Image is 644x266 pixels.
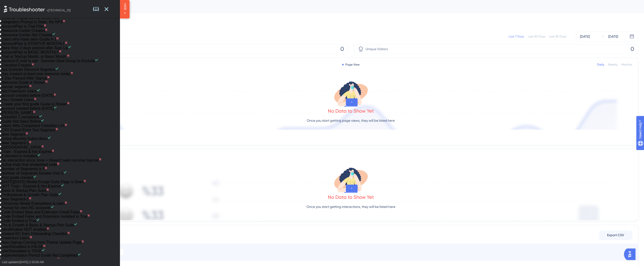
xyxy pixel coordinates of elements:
[1,206,51,210] div: Prompt for zero RC accounts
[1,63,32,67] div: Checklist Created
[608,34,618,39] div: [DATE]
[1,50,59,54] div: AccountPlan is BASIC MONTHLY
[1,67,55,72] div: Not Summer Discount Segment
[1,210,80,214] div: Code Embed false and Extension Install False
[1,124,65,128] div: Users Who Completed Checklist Lvl1
[1,33,52,37] div: Resource Center Not Created
[1,24,44,29] div: AccountPlan is Trial Plan
[1,59,95,63] div: Account E-mail is not - Summer Deal Group to Exclude
[1,258,57,262] div: Efehan - Subscribers > 2 months
[1,150,52,154] div: Trials - Expired & Not Expired
[1,214,88,219] div: Code Embed False and Extension Installed is True
[1,167,45,171] div: Number of Segments is 0
[1,163,57,167] div: Active trials that embedded code
[624,247,638,261] iframe: UserGuiding AI Assistant Launcher
[1,76,47,80] div: 5 Day Passed After Signup
[1,184,61,188] div: NOT Trials - Expired & Not Expired
[1,119,41,124] div: Guide Not Seen Before
[549,35,566,38] div: Last 90 Days
[123,3,127,10] span: HIDE
[1,158,99,163] div: No interaction since June + Haven't seen summer banner
[1,46,68,50] div: More than 2 days passed after Sign Up
[1,253,78,258] div: Implementation Period Guide Not Completed
[1,20,63,24] div: Integration Prompt is Seen, No NPS
[340,45,344,53] span: 0
[1,128,56,132] div: CSV Export Error Test Segment
[342,63,360,66] div: Page View
[11,1,30,7] span: Need Help?
[1,72,71,76] div: Has created at least one resource center
[1,249,42,253] div: userIDenabled is TRUE
[1,85,29,89] div: banner segment
[597,63,604,66] div: Daily
[1,111,33,115] div: [PERSON_NAME]
[1,236,30,240] div: Freemium Users
[1,102,67,106] div: Create your first guide Guide is Shown
[1,227,47,232] div: Identification NOT enabled
[1,171,64,175] div: Number of Segments Greater than 0
[1,201,65,206] div: Christmas Modal Everywhere is seen
[47,8,71,12] div: v [TECHNICAL_ID]
[1,154,37,158] div: Extension is Installed
[1,54,67,59] div: Trial or Startup Month. or Basic Month.
[307,204,395,210] p: Once you start getting interactions, they will be listed here
[599,230,632,240] button: Export CSV
[1,223,74,227] div: Pro & Growth & Basic & Startup Plan Subs
[1,106,54,111] div: account created before [DATE]
[1,93,54,98] div: account created before [DATE]
[608,63,618,66] div: Weekly
[1,89,37,93] div: Not Freemium Users
[1,197,29,201] div: New Segment-2
[1,232,67,236] div: created RC from Onboarding Checklist
[69,153,632,159] div: Reactions
[1,115,39,119] div: Checklist 1 completed
[1,29,45,33] div: Resource Center Created
[631,45,634,53] span: 0
[580,34,590,39] div: [DATE]
[1,180,84,184] div: [DATE][DATE] Modal Except Subs Page is Seen
[528,35,545,38] div: Last 30 Days
[1,137,48,141] div: Active Monthly Subscribers
[1,240,82,245] div: New Signup Coming from Theme Update Page
[1,98,34,102] div: Pro / Growth Users
[328,108,374,114] div: No Data to Show Yet
[1,42,65,46] div: AccountPlan is STARTUP MONTHLY
[607,232,624,238] span: Export CSV
[328,194,374,200] div: No Data to Show Yet
[1,145,41,150] div: [GEOGRAPHIC_DATA]
[307,118,395,123] p: Once you start getting page views, they will be listed here
[1,141,29,145] div: New Segment-1
[1,245,43,249] div: userIDenabled is FALSE
[1,175,33,180] div: First guide created
[1,132,26,137] div: New Segment
[1,219,36,223] div: Code Embed is True
[1,193,58,197] div: Professional & Growth Plan Subs
[509,35,524,38] div: Last 7 Days
[1,80,45,85] div: Welcome Guide is Shown
[621,63,632,66] div: Monthly
[366,46,388,52] span: Unique Visitors
[1,188,47,193] div: Basic & Startup Plan Subs
[63,3,626,10] div: Reports
[1,37,56,42] div: Users who have seen Guide A-1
